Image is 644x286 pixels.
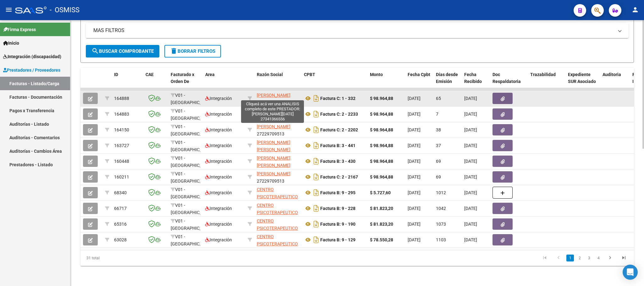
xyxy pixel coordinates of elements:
span: 160448 [114,159,129,164]
datatable-header-cell: Area [203,68,245,96]
i: Descargar documento [312,93,320,103]
span: 69 [436,159,441,164]
div: Open Intercom Messenger [623,265,638,280]
span: [DATE] [464,112,477,117]
strong: Factura B: 9 - 129 [320,237,355,242]
datatable-header-cell: Días desde Emisión [433,68,462,96]
span: [DATE] [464,206,477,211]
div: 27229709513 [257,123,299,136]
mat-expansion-panel-header: MAS FILTROS [86,23,629,38]
datatable-header-cell: Razón Social [254,68,301,96]
span: Integración [205,174,232,179]
span: Integración [205,127,232,132]
span: 37 [436,143,441,148]
span: [DATE] [464,222,477,227]
span: 164888 [114,96,129,101]
span: 1042 [436,206,446,211]
i: Descargar documento [312,125,320,135]
mat-icon: person [631,6,639,14]
span: 65316 [114,222,127,227]
i: Descargar documento [312,188,320,198]
span: [DATE] [464,96,477,101]
a: 2 [576,255,583,261]
span: Integración [205,159,232,164]
strong: $ 98.964,88 [370,127,393,132]
span: [DATE] [464,159,477,164]
span: CAE [146,72,154,77]
div: 30712040145 [257,186,299,199]
span: 1073 [436,222,446,227]
i: Descargar documento [312,172,320,182]
div: 30712040145 [257,233,299,246]
a: go to next page [604,255,616,261]
span: 68340 [114,190,127,195]
strong: Factura B: 3 - 430 [320,159,355,164]
span: Integración [205,237,232,242]
div: 27229709513 [257,107,299,121]
span: Prestadores / Proveedores [3,67,60,74]
strong: $ 98.964,88 [370,143,393,148]
span: 1103 [436,237,446,242]
span: [DATE] [464,143,477,148]
span: [DATE] [408,143,421,148]
span: 7 [436,112,438,117]
i: Descargar documento [312,140,320,151]
span: [PERSON_NAME] [257,171,290,176]
span: Integración [205,222,232,227]
strong: Factura C: 1 - 332 [320,96,355,101]
a: 3 [585,255,593,261]
span: 163727 [114,143,129,148]
strong: $ 5.727,60 [370,190,391,195]
span: 164883 [114,112,129,117]
span: Integración [205,190,232,195]
span: - OSMISS [50,3,80,17]
span: Integración [205,143,232,148]
div: 30712040145 [257,202,299,215]
span: 66717 [114,206,127,211]
span: CPBT [304,72,315,77]
span: Fecha Cpbt [408,72,430,77]
span: [PERSON_NAME] [257,108,290,113]
a: 4 [595,255,602,261]
a: go to first page [539,255,551,261]
span: Fecha Recibido [464,72,482,84]
span: [DATE] [408,159,421,164]
div: 27234269114 [257,155,299,168]
span: Inicio [3,40,19,47]
div: 31 total [80,250,190,266]
span: CENTRO PSICOTERAPEUTICO [GEOGRAPHIC_DATA] S.A [257,203,299,229]
span: Doc Respaldatoria [493,72,521,84]
datatable-header-cell: CAE [143,68,168,96]
span: [DATE] [408,174,421,179]
span: Integración [205,96,232,101]
datatable-header-cell: Fecha Recibido [462,68,490,96]
div: 27341366556 [257,92,299,105]
div: 27229709513 [257,170,299,184]
datatable-header-cell: Doc Respaldatoria [490,68,528,96]
span: Firma Express [3,26,36,33]
span: Facturado x Orden De [171,72,194,84]
span: Integración [205,112,232,117]
span: [DATE] [408,96,421,101]
span: Integración [205,206,232,211]
span: Días desde Emisión [436,72,458,84]
i: Descargar documento [312,109,320,119]
span: 38 [436,127,441,132]
span: Buscar Comprobante [91,48,154,54]
mat-icon: search [91,47,99,55]
span: ID [114,72,118,77]
strong: $ 98.964,88 [370,159,393,164]
span: 65 [436,96,441,101]
span: 164150 [114,127,129,132]
li: page 2 [575,253,584,263]
strong: Factura B: 9 - 190 [320,222,355,227]
span: [PERSON_NAME] [PERSON_NAME] [257,156,290,168]
span: [PERSON_NAME] [PERSON_NAME] [257,140,290,152]
strong: $ 81.823,20 [370,222,393,227]
mat-panel-title: MAS FILTROS [93,27,614,34]
a: go to previous page [553,255,564,261]
datatable-header-cell: Auditoria [600,68,630,96]
span: Area [205,72,215,77]
span: CENTRO PSICOTERAPEUTICO [GEOGRAPHIC_DATA] S.A [257,218,299,245]
span: 1012 [436,190,446,195]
